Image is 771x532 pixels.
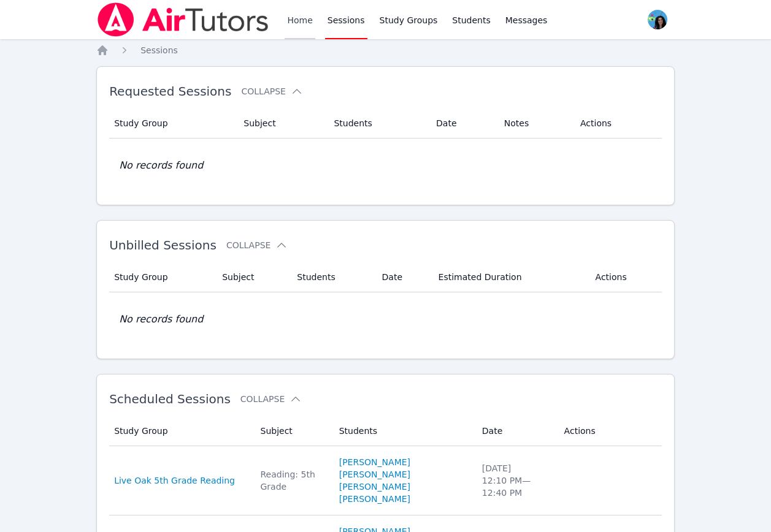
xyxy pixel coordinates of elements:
th: Subject [236,108,326,139]
button: Collapse [226,239,288,251]
td: No records found [109,292,662,346]
th: Students [332,416,475,446]
tr: Live Oak 5th Grade ReadingReading: 5th Grade[PERSON_NAME][PERSON_NAME][PERSON_NAME][PERSON_NAME][... [109,446,662,515]
th: Study Group [109,108,236,139]
img: Air Tutors [96,2,270,37]
a: Sessions [140,44,178,56]
th: Actions [557,416,662,446]
th: Date [375,262,431,292]
th: Actions [573,108,662,139]
th: Students [290,262,374,292]
a: Live Oak 5th Grade Reading [114,474,235,487]
a: [PERSON_NAME] [339,481,410,493]
th: Estimated Duration [431,262,588,292]
th: Subject [215,262,290,292]
th: Actions [588,262,662,292]
th: Date [475,416,557,446]
th: Date [429,108,497,139]
a: [PERSON_NAME] [339,456,410,468]
th: Notes [497,108,573,139]
span: Scheduled Sessions [109,392,231,406]
span: Unbilled Sessions [109,238,217,253]
button: Collapse [240,393,302,405]
th: Study Group [109,262,215,292]
span: Sessions [140,45,178,55]
th: Subject [253,416,332,446]
span: Requested Sessions [109,84,231,99]
span: Messages [505,14,548,26]
a: [PERSON_NAME] [339,468,410,481]
a: [PERSON_NAME] [339,493,410,505]
th: Students [326,108,429,139]
div: Reading: 5th Grade [261,468,324,493]
td: No records found [109,139,662,192]
th: Study Group [109,416,253,446]
nav: Breadcrumb [96,44,675,56]
button: Collapse [241,85,302,97]
div: [DATE] 12:10 PM — 12:40 PM [482,462,550,499]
